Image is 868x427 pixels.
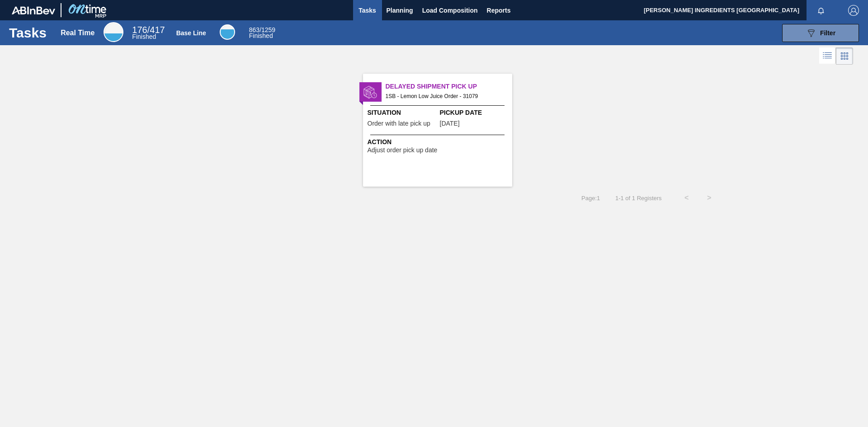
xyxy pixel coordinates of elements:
[249,26,259,33] span: 863
[61,29,94,37] div: Real Time
[249,32,273,39] span: Finished
[176,29,206,37] div: Base Line
[132,26,165,40] div: Real Time
[698,187,721,209] button: >
[386,91,505,101] span: 1SB - Lemon Low Juice Order - 31079
[9,28,49,38] h1: Tasks
[440,108,510,117] span: Pickup Date
[613,195,661,202] span: 1 - 1 of 1 Registers
[675,187,698,209] button: <
[836,47,853,65] div: Card Vision
[422,5,478,16] span: Load Composition
[249,27,275,39] div: Base Line
[220,24,235,40] div: Base Line
[807,4,835,17] button: Notifications
[358,5,377,16] span: Tasks
[132,33,156,40] span: Finished
[782,24,859,42] button: Filter
[368,147,438,154] span: Adjust order pick up date
[368,137,510,147] span: Action
[581,195,600,202] span: Page : 1
[387,5,413,16] span: Planning
[132,25,147,35] span: 176
[819,47,836,65] div: List Vision
[132,25,165,35] span: / 417
[368,108,438,117] span: Situation
[104,22,123,42] div: Real Time
[386,82,512,91] span: Delayed Shipment Pick Up
[848,5,859,16] img: Logout
[368,120,430,127] span: Order with late pick up
[363,85,377,99] img: status
[440,120,460,127] span: 08/27/2025
[249,26,275,33] span: / 1259
[820,29,835,37] span: Filter
[487,5,511,16] span: Reports
[12,6,55,14] img: TNhmsLtSVTkK8tSr43FrP2fwEKptu5GPRR3wAAAABJRU5ErkJggg==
